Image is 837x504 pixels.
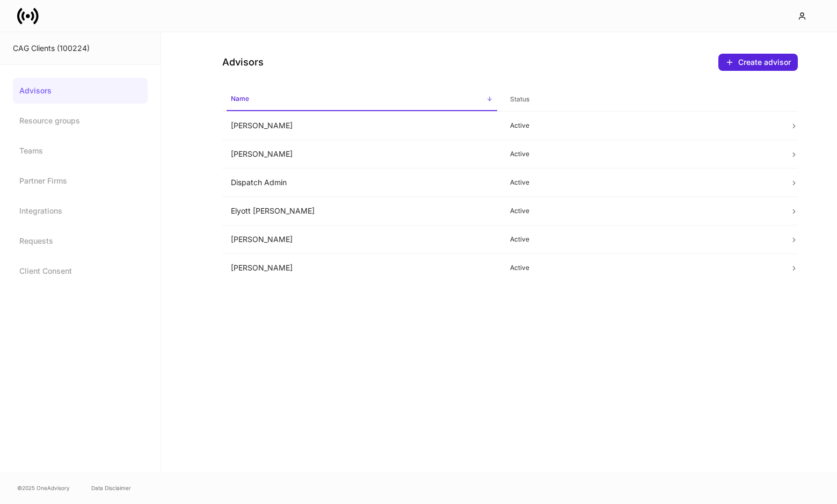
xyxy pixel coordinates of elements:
[222,225,502,254] td: [PERSON_NAME]
[510,178,773,187] p: Active
[13,138,148,164] a: Teams
[227,88,498,111] span: Name
[222,56,264,69] h4: Advisors
[510,121,773,130] p: Active
[13,198,148,224] a: Integrations
[222,197,502,225] td: Elyott [PERSON_NAME]
[13,43,148,54] div: CAG Clients (100224)
[510,207,773,215] p: Active
[13,78,148,104] a: Advisors
[231,93,249,104] h6: Name
[738,57,791,68] div: Create advisor
[510,94,529,104] h6: Status
[718,54,798,71] button: Create advisor
[222,169,502,197] td: Dispatch Admin
[91,484,131,492] a: Data Disclaimer
[13,228,148,254] a: Requests
[13,258,148,284] a: Client Consent
[222,254,502,282] td: [PERSON_NAME]
[510,264,773,272] p: Active
[510,150,773,158] p: Active
[222,140,502,169] td: [PERSON_NAME]
[13,108,148,134] a: Resource groups
[222,112,502,140] td: [PERSON_NAME]
[506,89,777,111] span: Status
[510,235,773,244] p: Active
[13,168,148,194] a: Partner Firms
[17,484,70,492] span: © 2025 OneAdvisory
